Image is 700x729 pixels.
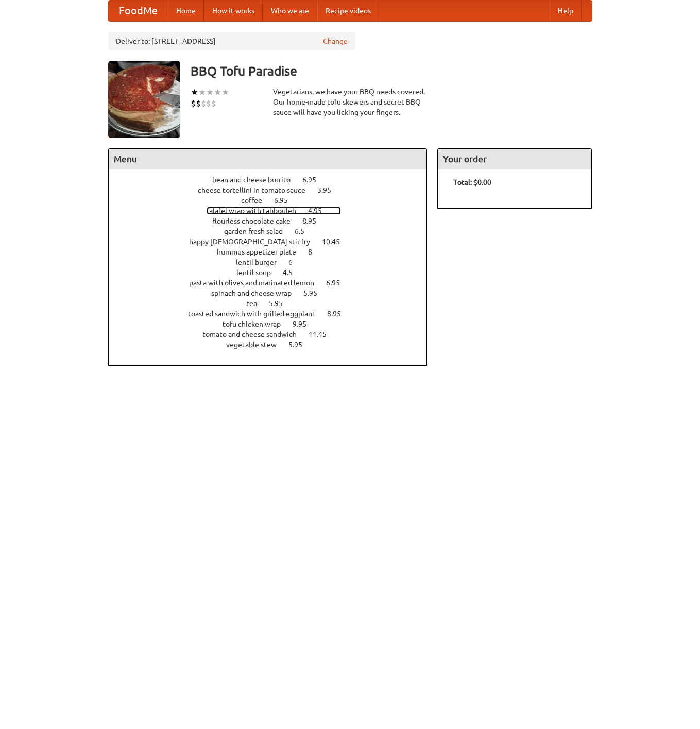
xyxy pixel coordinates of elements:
span: 9.95 [293,320,317,328]
a: falafel wrap with tabbouleh 4.95 [207,207,341,215]
span: tea [246,299,267,308]
span: 8.95 [327,310,351,318]
span: 6.95 [274,196,298,205]
a: tea 5.95 [246,299,302,308]
a: FoodMe [109,1,168,21]
a: Home [168,1,204,21]
span: 5.95 [269,299,293,308]
span: 4.5 [283,268,303,277]
a: Help [550,1,582,21]
span: vegetable stew [226,341,287,349]
a: happy [DEMOGRAPHIC_DATA] stir fry 10.45 [189,238,359,246]
span: tomato and cheese sandwich [202,330,307,338]
span: 8 [308,248,322,256]
div: Deliver to: [STREET_ADDRESS] [108,32,355,50]
li: ★ [198,87,206,98]
a: How it works [204,1,263,21]
a: spinach and cheese wrap 5.95 [211,289,336,297]
div: Vegetarians, we have your BBQ needs covered. Our home-made tofu skewers and secret BBQ sauce will... [273,87,428,117]
span: 5.95 [303,289,328,297]
span: 10.45 [322,238,350,246]
a: bean and cheese burrito 6.95 [212,176,335,184]
a: Change [323,36,348,46]
span: happy [DEMOGRAPHIC_DATA] stir fry [189,238,320,246]
span: toasted sandwich with grilled eggplant [188,310,326,318]
a: garden fresh salad 6.5 [224,227,323,235]
a: tomato and cheese sandwich 11.45 [202,330,346,338]
span: 8.95 [302,217,327,225]
span: 6.95 [326,279,350,287]
span: spinach and cheese wrap [211,289,302,297]
span: hummus appetizer plate [217,248,306,256]
span: bean and cheese burrito [212,176,301,184]
span: pasta with olives and marinated lemon [189,279,325,287]
span: 6.95 [302,176,327,184]
img: angular.jpg [108,61,180,138]
span: 4.95 [308,207,332,215]
li: $ [206,98,211,109]
a: cheese tortellini in tomato sauce 3.95 [198,186,350,194]
a: lentil soup 4.5 [236,268,312,277]
a: toasted sandwich with grilled eggplant 8.95 [188,310,360,318]
h4: Your order [438,149,591,169]
li: ★ [214,87,221,98]
span: tofu chicken wrap [223,320,291,328]
span: lentil soup [236,268,281,277]
h3: BBQ Tofu Paradise [191,61,592,81]
span: 6 [288,258,303,266]
span: 6.5 [295,227,315,235]
span: coffee [241,196,272,205]
span: 3.95 [317,186,342,194]
span: lentil burger [236,258,287,266]
a: hummus appetizer plate 8 [217,248,331,256]
li: $ [191,98,196,109]
span: cheese tortellini in tomato sauce [198,186,316,194]
li: ★ [191,87,198,98]
b: Total: $0.00 [453,178,491,187]
span: falafel wrap with tabbouleh [207,207,306,215]
span: flourless chocolate cake [212,217,301,225]
a: flourless chocolate cake 8.95 [212,217,335,225]
a: pasta with olives and marinated lemon 6.95 [189,279,359,287]
span: 11.45 [309,330,337,338]
a: tofu chicken wrap 9.95 [223,320,326,328]
li: ★ [221,87,229,98]
li: $ [196,98,201,109]
span: 5.95 [288,341,313,349]
a: coffee 6.95 [241,196,307,205]
li: ★ [206,87,214,98]
h4: Menu [109,149,427,169]
a: Recipe videos [317,1,379,21]
a: vegetable stew 5.95 [226,341,321,349]
a: Who we are [263,1,317,21]
li: $ [211,98,216,109]
a: lentil burger 6 [236,258,312,266]
span: garden fresh salad [224,227,293,235]
li: $ [201,98,206,109]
